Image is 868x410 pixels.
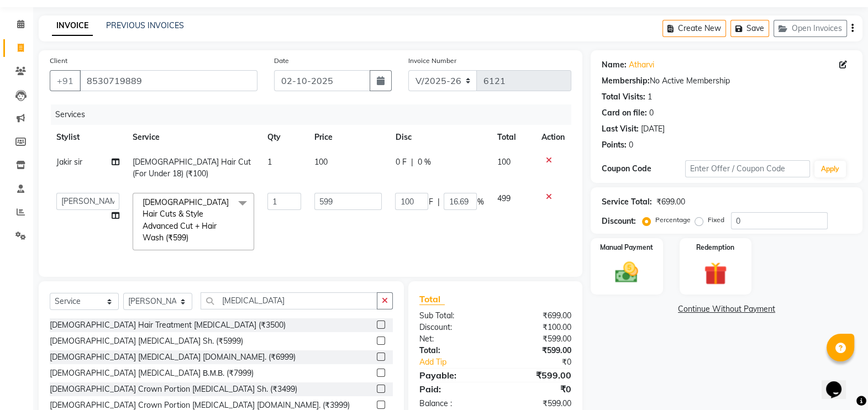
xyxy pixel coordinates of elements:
[50,383,297,395] div: [DEMOGRAPHIC_DATA] Crown Portion [MEDICAL_DATA] Sh. (₹3499)
[535,125,571,150] th: Action
[602,75,650,87] div: Membership:
[201,292,377,309] input: Search or Scan
[50,335,243,347] div: [DEMOGRAPHIC_DATA] [MEDICAL_DATA] Sh. (₹5999)
[411,356,509,368] a: Add Tip
[50,70,81,91] button: +91
[496,322,580,333] div: ₹100.00
[509,356,580,368] div: ₹0
[608,259,645,286] img: _cash.svg
[822,366,857,399] iframe: chat widget
[496,369,580,382] div: ₹599.00
[133,157,251,178] span: [DEMOGRAPHIC_DATA] Hair Cut (For Under 18) (₹100)
[274,56,289,66] label: Date
[774,20,847,37] button: Open Invoices
[814,161,846,177] button: Apply
[50,351,296,363] div: [DEMOGRAPHIC_DATA] [MEDICAL_DATA] [DOMAIN_NAME]. (₹6999)
[261,125,308,150] th: Qty
[411,345,496,356] div: Total:
[629,139,633,151] div: 0
[641,123,665,135] div: [DATE]
[314,157,328,167] span: 100
[395,156,406,168] span: 0 F
[656,196,685,208] div: ₹699.00
[708,215,724,225] label: Fixed
[267,157,272,167] span: 1
[56,157,82,167] span: Jakir sir
[477,196,483,208] span: %
[602,123,639,135] div: Last Visit:
[602,91,645,103] div: Total Visits:
[411,310,496,322] div: Sub Total:
[497,157,510,167] span: 100
[80,70,257,91] input: Search by Name/Mobile/Email/Code
[428,196,433,208] span: F
[50,367,254,379] div: [DEMOGRAPHIC_DATA] [MEDICAL_DATA] Β.Μ.Β. (₹7999)
[411,322,496,333] div: Discount:
[50,125,126,150] th: Stylist
[388,125,490,150] th: Disc
[602,107,647,119] div: Card on file:
[600,243,653,253] label: Manual Payment
[408,56,456,66] label: Invoice Number
[143,197,229,243] span: [DEMOGRAPHIC_DATA] Hair Cuts & Style Advanced Cut + Hair Wash (₹599)
[602,163,685,175] div: Coupon Code
[685,160,810,177] input: Enter Offer / Coupon Code
[496,398,580,409] div: ₹599.00
[419,293,445,305] span: Total
[730,20,769,37] button: Save
[662,20,726,37] button: Create New
[602,75,851,87] div: No Active Membership
[602,139,627,151] div: Points:
[697,259,734,288] img: _gift.svg
[50,56,67,66] label: Client
[417,156,430,168] span: 0 %
[602,59,627,71] div: Name:
[496,382,580,396] div: ₹0
[50,319,286,331] div: [DEMOGRAPHIC_DATA] Hair Treatment [MEDICAL_DATA] (₹3500)
[696,243,734,253] label: Redemption
[126,125,261,150] th: Service
[655,215,691,225] label: Percentage
[496,333,580,345] div: ₹599.00
[649,107,654,119] div: 0
[593,303,860,315] a: Continue Without Payment
[602,196,652,208] div: Service Total:
[188,233,193,243] a: x
[648,91,652,103] div: 1
[51,104,580,125] div: Services
[496,345,580,356] div: ₹599.00
[602,215,636,227] div: Discount:
[411,382,496,396] div: Paid:
[629,59,654,71] a: Atharvi
[411,156,413,168] span: |
[308,125,388,150] th: Price
[106,20,184,30] a: PREVIOUS INVOICES
[52,16,93,36] a: INVOICE
[411,369,496,382] div: Payable:
[437,196,439,208] span: |
[490,125,535,150] th: Total
[497,193,510,203] span: 499
[411,333,496,345] div: Net:
[411,398,496,409] div: Balance :
[496,310,580,322] div: ₹699.00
